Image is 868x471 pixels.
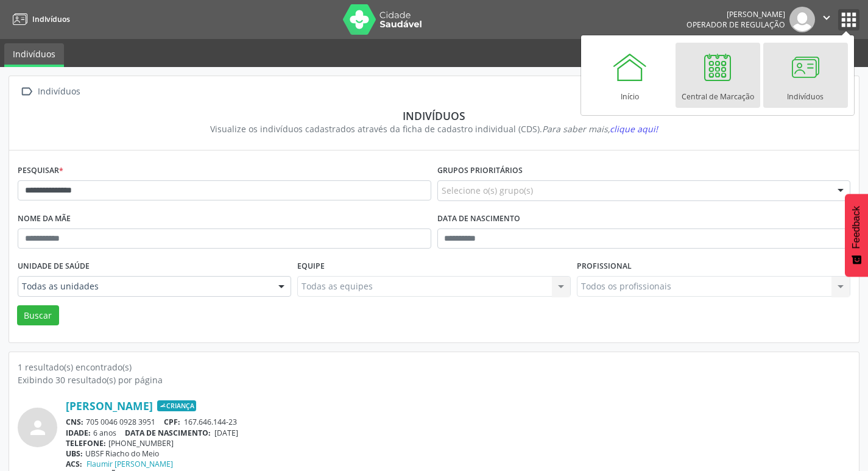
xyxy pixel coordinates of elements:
[66,448,850,459] div: UBSF Riacho do Meio
[66,417,850,427] div: 705 0046 0928 3951
[442,184,533,197] span: Selecione o(s) grupo(s)
[820,11,833,24] i: 
[676,43,760,108] a: Central de Marcação
[125,428,211,438] span: DATA DE NASCIMENTO:
[66,428,91,438] span: IDADE:
[18,210,71,228] label: Nome da mãe
[9,9,70,29] a: Indivíduos
[86,459,173,469] a: Flaumir [PERSON_NAME]
[66,399,153,413] a: [PERSON_NAME]
[789,7,815,32] img: img
[66,448,83,459] span: UBS:
[184,417,237,427] span: 167.646.144-23
[157,400,196,411] span: Criança
[22,280,266,292] span: Todas as unidades
[577,257,632,276] label: Profissional
[838,9,859,30] button: apps
[27,417,49,439] i: person
[18,374,850,386] div: Exibindo 30 resultado(s) por página
[437,210,520,228] label: Data de nascimento
[26,122,842,135] div: Visualize os indivíduos cadastrados através da ficha de cadastro individual (CDS).
[35,83,82,101] div: Indivíduos
[815,7,838,32] button: 
[4,43,64,67] a: Indivíduos
[18,83,82,101] a:  Indivíduos
[66,438,850,448] div: [PHONE_NUMBER]
[32,14,70,24] span: Indivíduos
[66,438,106,448] span: TELEFONE:
[297,257,325,276] label: Equipe
[845,194,868,277] button: Feedback - Mostrar pesquisa
[18,257,90,276] label: Unidade de saúde
[437,161,523,180] label: Grupos prioritários
[164,417,180,427] span: CPF:
[18,361,850,374] div: 1 resultado(s) encontrado(s)
[686,19,785,30] span: Operador de regulação
[588,43,672,108] a: Início
[610,123,658,135] span: clique aqui!
[26,109,842,122] div: Indivíduos
[851,206,862,249] span: Feedback
[686,9,785,19] div: [PERSON_NAME]
[214,428,238,438] span: [DATE]
[66,417,83,427] span: CNS:
[18,161,63,180] label: Pesquisar
[17,305,59,326] button: Buscar
[66,428,850,438] div: 6 anos
[542,123,658,135] i: Para saber mais,
[66,459,82,469] span: ACS:
[18,83,35,101] i: 
[763,43,848,108] a: Indivíduos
